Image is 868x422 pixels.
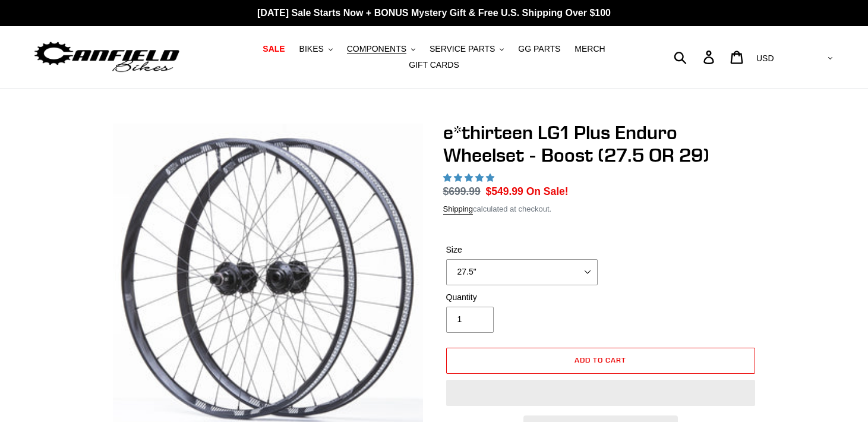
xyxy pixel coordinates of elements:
s: $699.99 [443,185,481,197]
span: $549.99 [486,185,523,197]
span: GG PARTS [518,44,560,54]
a: MERCH [569,41,611,57]
a: GG PARTS [512,41,566,57]
span: COMPONENTS [347,44,406,54]
span: 5.00 stars [443,173,497,182]
span: SALE [263,44,285,54]
a: Shipping [443,204,474,215]
button: COMPONENTS [341,41,421,57]
img: Canfield Bikes [33,39,181,76]
button: BIKES [293,41,339,57]
span: BIKES [299,44,324,54]
label: Size [446,244,598,256]
span: MERCH [575,44,605,54]
a: GIFT CARDS [403,57,465,73]
button: SERVICE PARTS [424,41,510,57]
h1: e*thirteen LG1 Plus Enduro Wheelset - Boost (27.5 OR 29) [443,121,758,167]
span: GIFT CARDS [409,60,459,70]
input: Search [680,44,711,70]
span: Add to cart [575,355,626,364]
button: Add to cart [446,348,755,374]
div: calculated at checkout. [443,203,758,215]
span: On Sale! [526,184,569,199]
a: SALE [257,41,291,57]
label: Quantity [446,291,598,304]
span: SERVICE PARTS [430,44,495,54]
